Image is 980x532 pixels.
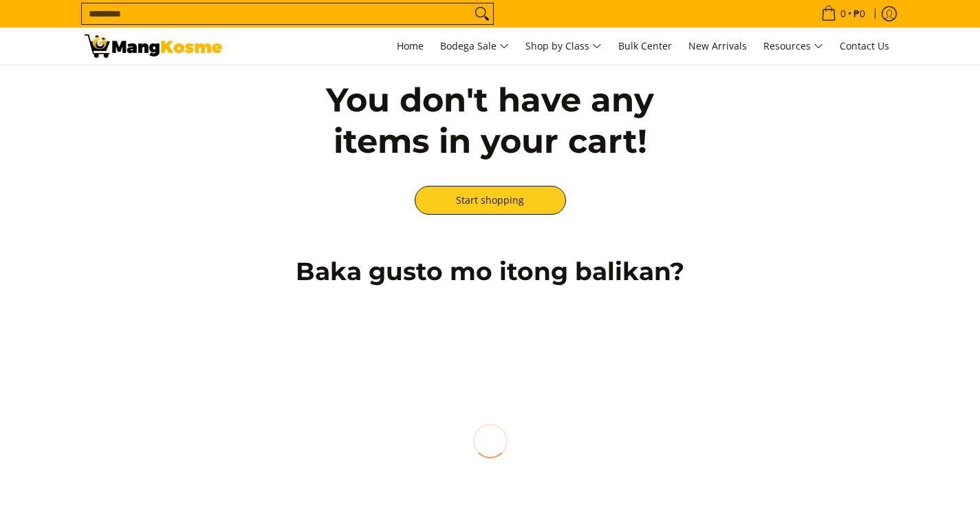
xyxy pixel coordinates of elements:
[519,28,609,65] a: Shop by Class
[688,39,747,52] span: New Arrivals
[415,186,566,215] a: Start shopping
[817,6,869,21] span: •
[421,473,560,487] h5: Product title
[85,497,224,511] h6: ₱19.99 |
[397,39,424,52] span: Home
[611,28,679,65] a: Bulk Center
[236,28,896,65] nav: Main Menu
[433,28,516,65] a: Bodega Sale
[763,38,823,55] span: Resources
[421,497,560,511] h6: ₱19.99 |
[390,28,431,65] a: Home
[85,34,222,58] img: Your Shopping Cart | Mang Kosme
[253,473,392,487] h5: Product title
[85,473,224,487] h5: Product title
[589,497,728,511] h6: ₱19.99 |
[291,79,690,162] h2: You don't have any items in your cart!
[838,9,848,19] span: 0
[253,497,392,511] h6: ₱19.99 |
[618,39,672,52] span: Bulk Center
[833,28,896,65] a: Contact Us
[297,498,330,509] del: ₱24.99
[633,498,666,509] del: ₱24.99
[801,498,834,509] del: ₱24.99
[525,38,602,55] span: Shop by Class
[756,473,895,487] h5: Product title
[471,3,493,24] button: Search
[440,38,509,55] span: Bodega Sale
[85,256,896,287] h2: Baka gusto mo itong balikan?
[589,473,728,487] h5: Product title
[465,498,498,509] del: ₱24.99
[840,39,889,52] span: Contact Us
[756,28,830,65] a: Resources
[756,497,895,511] h6: ₱19.99 |
[682,28,754,65] a: New Arrivals
[851,9,867,19] span: ₱0
[129,498,162,509] del: ₱24.99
